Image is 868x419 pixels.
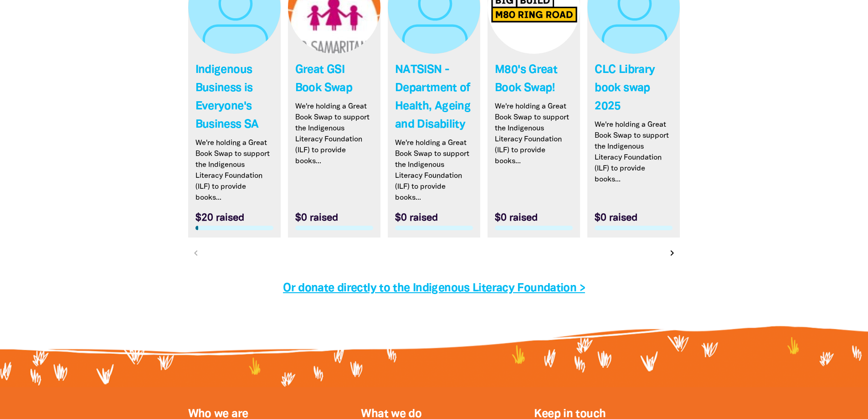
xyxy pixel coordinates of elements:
button: Next page [666,247,678,259]
i: chevron_right [667,248,678,259]
a: Or donate directly to the Indigenous Literacy Foundation > [283,283,585,294]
